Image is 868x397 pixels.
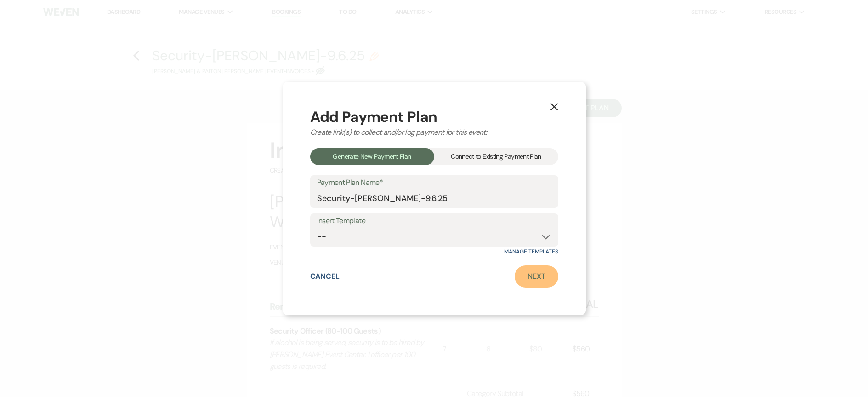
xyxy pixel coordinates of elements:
div: Create link(s) to collect and/or log payment for this event: [310,127,558,138]
label: Insert Template [317,214,551,228]
label: Payment Plan Name* [317,176,551,190]
div: Add Payment Plan [310,109,558,124]
div: Generate New Payment Plan [310,148,434,165]
button: Cancel [310,273,340,280]
a: Manage Templates [504,248,558,255]
div: Connect to Existing Payment Plan [434,148,558,165]
a: Next [515,265,558,288]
